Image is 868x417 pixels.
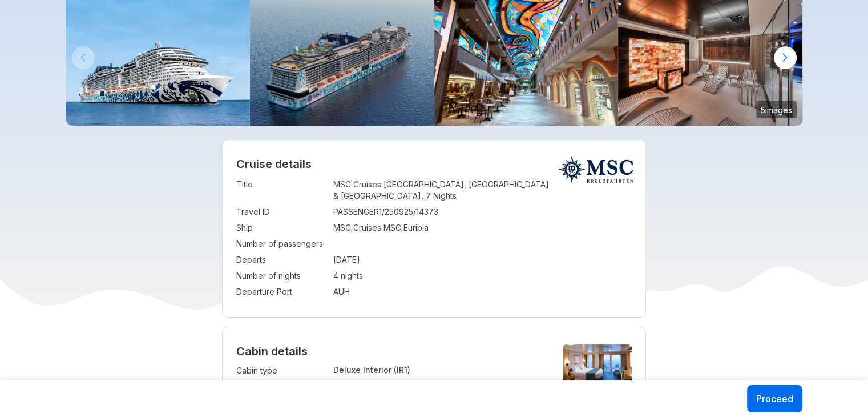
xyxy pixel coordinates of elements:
p: Deluxe Interior [333,365,543,375]
td: : [328,284,333,300]
td: Room No [236,379,328,395]
td: 9004 [333,379,543,395]
td: MSC Cruises [GEOGRAPHIC_DATA], [GEOGRAPHIC_DATA] & [GEOGRAPHIC_DATA], 7 Nights [333,177,632,204]
td: : [328,379,333,395]
td: : [328,177,333,204]
td: PASSENGER1/250925/14373 [333,204,632,220]
h4: Cabin details [236,344,632,358]
td: Ship [236,220,328,236]
span: (IR1) [394,365,410,375]
td: Departure Port [236,284,328,300]
td: [DATE] [333,252,632,268]
td: : [328,268,333,284]
small: 5 images [756,101,797,118]
td: AUH [333,284,632,300]
button: Proceed [747,385,802,412]
td: : [328,363,333,379]
td: : [328,252,333,268]
td: 4 nights [333,268,632,284]
td: : [328,220,333,236]
td: : [328,204,333,220]
h2: Cruise details [236,157,632,171]
td: Title [236,177,328,204]
td: Number of passengers [236,236,328,252]
td: Cabin type [236,363,328,379]
td: MSC Cruises MSC Euribia [333,220,632,236]
td: Departs [236,252,328,268]
td: Travel ID [236,204,328,220]
td: Number of nights [236,268,328,284]
td: : [328,236,333,252]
